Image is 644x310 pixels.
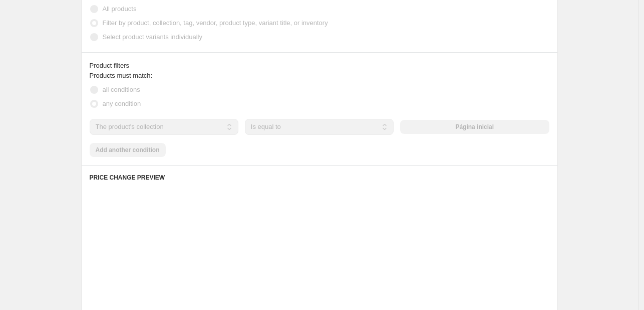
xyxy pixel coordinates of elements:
[103,100,141,107] span: any condition
[103,5,137,13] span: All products
[103,19,328,27] span: Filter by product, collection, tag, vendor, product type, variant title, or inventory
[90,61,549,71] div: Product filters
[103,33,202,41] span: Select product variants individually
[90,174,549,182] h6: PRICE CHANGE PREVIEW
[90,72,153,79] span: Products must match:
[103,86,140,93] span: all conditions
